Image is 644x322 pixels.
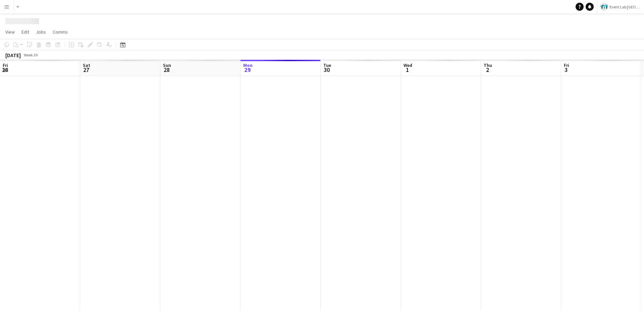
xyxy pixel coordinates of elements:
img: Logo [600,3,608,11]
span: Thu [484,62,492,68]
span: Jobs [36,29,46,35]
span: 3 [563,66,569,74]
span: Sat [83,62,90,68]
a: Jobs [33,28,49,36]
span: Mon [243,62,253,68]
span: Comms [53,29,68,35]
span: 26 [2,66,8,74]
span: 1 [402,66,412,74]
a: Comms [50,28,70,36]
span: 29 [242,66,253,74]
span: Fri [3,62,8,68]
span: 28 [162,66,171,74]
span: 2 [483,66,492,74]
span: Sun [163,62,171,68]
span: Event Lab [GEOGRAPHIC_DATA] [609,4,641,9]
a: View [3,28,17,36]
span: 27 [82,66,90,74]
span: Fri [564,62,569,68]
span: Edit [21,29,29,35]
span: Week 39 [22,52,39,57]
span: Wed [404,62,412,68]
a: Edit [19,28,32,36]
span: Tue [323,62,331,68]
span: 30 [322,66,331,74]
span: View [5,29,15,35]
div: [DATE] [5,52,21,58]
